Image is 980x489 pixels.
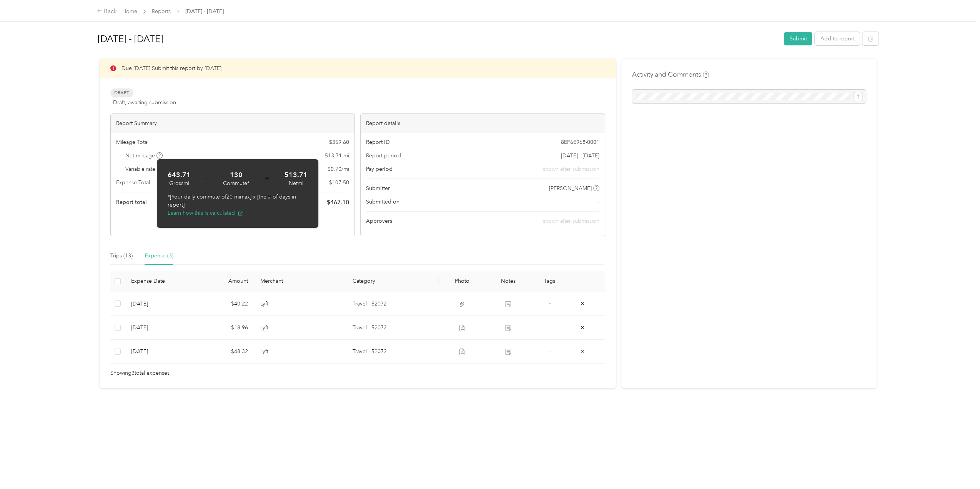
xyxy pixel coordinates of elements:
span: Mileage Total [116,138,148,146]
span: - [549,348,551,355]
span: shown after submission [543,218,599,224]
span: Approvers [366,217,392,225]
th: Category [346,271,439,292]
td: $18.96 [194,316,254,340]
td: Travel - 52072 [346,316,439,340]
div: Net mi [289,179,303,187]
span: Expense Total [116,179,150,187]
span: - [549,324,551,331]
td: $48.32 [194,340,254,364]
button: Submit [784,32,812,45]
a: Home [122,8,137,15]
span: Submitter [366,184,390,192]
strong: 513.71 [285,170,308,180]
iframe: Everlance-gr Chat Button Frame [937,446,980,489]
span: $ 359.60 [329,138,349,146]
button: Add to report [815,32,860,45]
div: Gross mi [169,179,189,187]
td: $40.22 [194,292,254,316]
th: Tags [531,271,568,292]
span: Net mileage [125,152,163,160]
span: Showing 3 total expenses [110,369,170,377]
td: Travel - 52072 [346,340,439,364]
span: $ 0.70 / mi [328,165,349,173]
th: Notes [485,271,531,292]
span: - [549,300,551,307]
span: Draft, awaiting submission [113,98,176,107]
span: Variable rate [125,165,163,173]
td: 8-10-2025 [125,340,194,364]
span: [PERSON_NAME] [549,184,592,192]
span: Draft [110,88,133,97]
span: - [205,173,208,184]
td: - [531,340,568,364]
h1: Aug 1 - 31, 2025 [98,30,779,48]
span: [DATE] - [DATE] [185,7,224,15]
span: $ 467.10 [327,198,349,207]
td: Travel - 52072 [346,292,439,316]
span: shown after submission [543,165,599,173]
th: Merchant [254,271,346,292]
div: Expense (3) [145,252,173,260]
span: Report ID [366,138,390,146]
td: Lyft [254,316,346,340]
td: Lyft [254,340,346,364]
div: Due [DATE]. Submit this report by [DATE] [100,59,616,78]
td: 8-15-2025 [125,292,194,316]
div: Tags [537,278,562,284]
th: Amount [194,271,254,292]
td: - [531,292,568,316]
th: Photo [439,271,485,292]
td: Lyft [254,292,346,316]
span: Pay period [366,165,393,173]
h4: Activity and Comments [632,70,709,79]
div: Commute* [223,179,250,187]
strong: 643.71 [168,170,191,180]
button: Learn how this is calculated [168,209,243,217]
span: Report period [366,152,401,160]
p: *[Your daily commute of 20 mi max] x [the # of days in report] [168,193,308,209]
div: Report details [361,114,605,133]
span: Submitted on [366,198,399,206]
span: $ 107.50 [329,179,349,187]
td: - [531,316,568,340]
span: Report total [116,198,147,206]
strong: 130 [230,170,243,180]
td: 8-10-2025 [125,316,194,340]
div: Trips (13) [110,252,133,260]
span: - [598,198,599,206]
th: Expense Date [125,271,194,292]
span: 8EF6E968-0001 [561,138,599,146]
div: Back [97,7,117,16]
div: Report Summary [111,114,355,133]
span: 513.71 mi [325,152,349,160]
span: [DATE] - [DATE] [561,152,599,160]
a: Reports [152,8,171,15]
span: = [264,173,270,184]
